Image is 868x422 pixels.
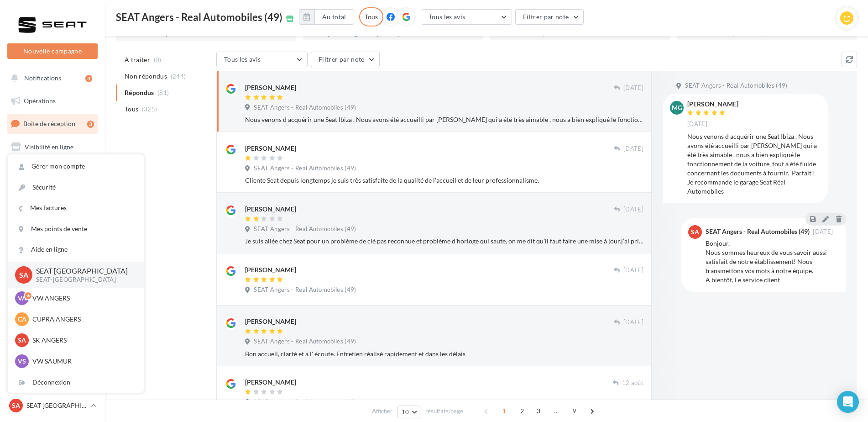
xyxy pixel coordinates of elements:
[7,43,98,59] button: Nouvelle campagne
[623,266,643,274] span: [DATE]
[311,52,380,67] button: Filtrer par note
[32,336,133,345] p: SK ANGERS
[672,103,682,112] span: mg
[125,105,138,114] span: Tous
[8,372,144,393] div: Déconnexion
[224,55,261,63] span: Tous les avis
[245,205,296,214] div: [PERSON_NAME]
[425,407,463,416] span: résultats/page
[531,404,546,418] span: 3
[5,160,99,179] a: Campagnes
[5,91,99,111] a: Opérations
[245,144,296,153] div: [PERSON_NAME]
[18,294,26,303] span: VA
[254,104,356,112] span: SEAT Angers - Real Automobiles (49)
[254,286,356,294] span: SEAT Angers - Real Automobiles (49)
[8,198,144,218] a: Mes factures
[24,74,61,82] span: Notifications
[687,120,707,128] span: [DATE]
[32,357,133,366] p: VW SAUMUR
[5,183,99,202] a: Contacts
[245,378,296,387] div: [PERSON_NAME]
[7,397,98,414] a: SA SEAT [GEOGRAPHIC_DATA]
[87,121,94,128] div: 3
[623,318,643,327] span: [DATE]
[36,276,129,284] p: SEAT-[GEOGRAPHIC_DATA]
[515,9,584,25] button: Filtrer par note
[26,401,87,410] p: SEAT [GEOGRAPHIC_DATA]
[171,73,186,80] span: (244)
[254,164,356,173] span: SEAT Angers - Real Automobiles (49)
[299,9,354,25] button: Au total
[685,82,787,90] span: SEAT Angers - Real Automobiles (49)
[245,83,296,92] div: [PERSON_NAME]
[154,56,162,63] span: (0)
[125,55,150,64] span: A traiter
[8,177,144,198] a: Sécurité
[18,315,26,324] span: CA
[245,265,296,274] div: [PERSON_NAME]
[36,266,129,276] p: SEAT [GEOGRAPHIC_DATA]
[402,408,409,416] span: 10
[691,227,699,237] span: SA
[706,239,839,285] div: Bonjour, Nous sommes heureux de vous savoir aussi satisfait de notre établissement! Nous transmet...
[254,338,356,346] span: SEAT Angers - Real Automobiles (49)
[245,317,296,326] div: [PERSON_NAME]
[314,9,354,25] button: Au total
[567,404,581,418] span: 9
[837,391,859,413] div: Open Intercom Messenger
[687,101,738,107] div: [PERSON_NAME]
[623,206,643,214] span: [DATE]
[19,269,28,280] span: SA
[245,115,643,124] div: Nous venons d acquérir une Seat Ibiza . Nous avons été accueilli par [PERSON_NAME] qui a été très...
[5,114,99,133] a: Boîte de réception3
[8,156,144,177] a: Gérer mon compte
[8,219,144,239] a: Mes points de vente
[429,13,465,21] span: Tous les avis
[623,84,643,92] span: [DATE]
[125,72,167,81] span: Non répondus
[116,12,282,22] span: SEAT Angers - Real Automobiles (49)
[706,228,810,235] div: SEAT Angers - Real Automobiles (49)
[5,206,99,225] a: Médiathèque
[623,145,643,153] span: [DATE]
[372,407,392,416] span: Afficher
[25,143,73,151] span: Visibilité en ligne
[5,137,99,157] a: Visibilité en ligne
[8,239,144,260] a: Aide en ligne
[245,176,643,185] div: Cliente Seat depuis longtemps je suis très satisfaite de la qualité de l'accueil et de leur profe...
[12,401,20,410] span: SA
[497,404,512,418] span: 1
[216,52,308,67] button: Tous les avis
[23,120,75,127] span: Boîte de réception
[142,105,157,113] span: (325)
[5,281,99,308] a: Campagnes DataOnDemand
[24,97,56,105] span: Opérations
[254,398,356,406] span: SEAT Angers - Real Automobiles (49)
[397,406,421,418] button: 10
[18,357,26,366] span: VS
[515,404,529,418] span: 2
[549,404,564,418] span: ...
[254,225,356,233] span: SEAT Angers - Real Automobiles (49)
[32,294,133,303] p: VW ANGERS
[813,229,833,235] span: [DATE]
[421,9,512,25] button: Tous les avis
[5,69,96,88] button: Notifications 3
[687,132,821,196] div: Nous venons d acquérir une Seat Ibiza . Nous avons été accueilli par [PERSON_NAME] qui a été très...
[5,228,99,248] a: Calendrier
[359,7,383,26] div: Tous
[245,237,643,246] div: Je suis allée chez Seat pour un problème de clé pas reconnue et problème d’horloge qui saute, on ...
[18,336,26,345] span: SA
[85,75,92,82] div: 3
[5,251,99,278] a: PLV et print personnalisable
[32,315,133,324] p: CUPRA ANGERS
[245,349,643,359] div: Bon accueil, clarté et à l' écoute. Entretien réalisé rapidement et dans les délais
[622,379,643,387] span: 12 août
